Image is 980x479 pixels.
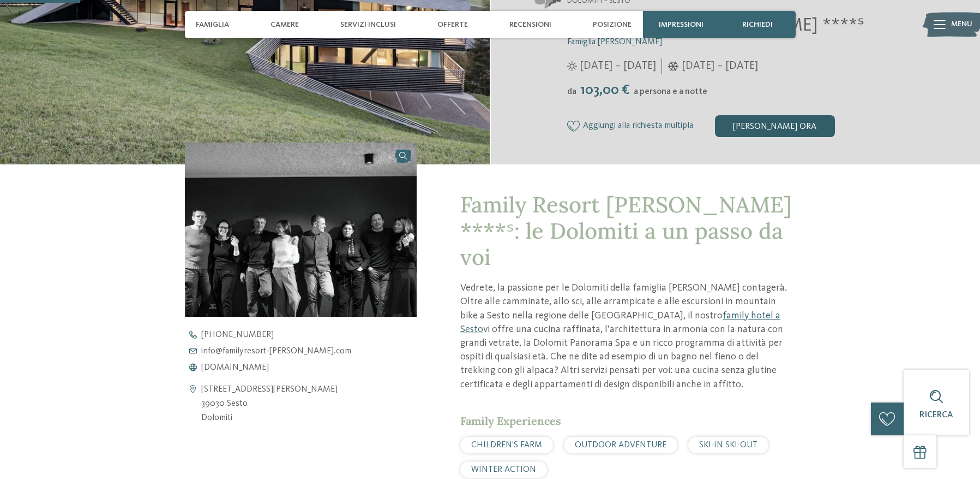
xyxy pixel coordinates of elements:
a: [PHONE_NUMBER] [185,330,436,339]
span: SKI-IN SKI-OUT [699,441,757,450]
span: Family Resort [PERSON_NAME] ****ˢ: le Dolomiti a un passo da voi [460,191,792,271]
span: Camere [270,20,299,29]
img: Il nostro family hotel a Sesto, il vostro rifugio sulle Dolomiti. [185,143,417,317]
span: [DOMAIN_NAME] [201,363,269,372]
span: OUTDOOR ADVENTURE [575,441,666,450]
span: info@ familyresort-[PERSON_NAME]. com [201,347,351,356]
div: [PERSON_NAME] ora [715,115,835,137]
span: Servizi inclusi [340,20,396,29]
span: da [567,87,576,96]
a: family hotel a Sesto [460,311,780,334]
a: info@familyresort-[PERSON_NAME].com [185,347,436,356]
span: CHILDREN’S FARM [471,441,542,450]
address: [STREET_ADDRESS][PERSON_NAME] 39030 Sesto Dolomiti [201,383,338,425]
a: [DOMAIN_NAME] [185,363,436,372]
span: richiedi [742,20,773,29]
span: Aggiungi alla richiesta multipla [583,121,693,131]
p: Vedrete, la passione per le Dolomiti della famiglia [PERSON_NAME] contagerà. Oltre alle camminate... [460,281,795,392]
span: [DATE] – [DATE] [580,58,656,74]
span: Family Experiences [460,414,561,428]
span: Ricerca [919,411,953,419]
span: a persona e a notte [634,87,707,96]
span: 103,00 € [578,83,633,97]
span: Impressioni [659,20,704,29]
span: [DATE] – [DATE] [682,58,758,74]
span: WINTER ACTION [471,465,536,474]
span: [PHONE_NUMBER] [201,330,274,339]
span: Famiglia [196,20,229,29]
span: Famiglia [PERSON_NAME] [567,38,662,46]
i: Orari d'apertura estate [567,61,577,71]
span: Posizione [593,20,632,29]
span: Offerte [437,20,468,29]
i: Orari d'apertura inverno [668,61,679,71]
span: Recensioni [509,20,551,29]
